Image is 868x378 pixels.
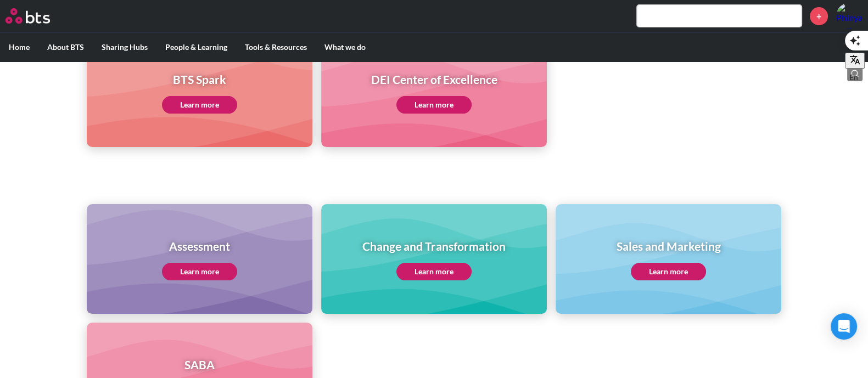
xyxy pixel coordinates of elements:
[38,33,93,61] label: About BTS
[162,263,237,280] a: Learn more
[396,96,472,114] a: Learn more
[616,238,720,254] h1: Sales and Marketing
[836,3,863,29] a: Profile
[93,33,156,61] label: Sharing Hubs
[5,8,50,24] img: BTS Logo
[371,71,497,87] h1: DEI Center of Excellence
[162,357,237,373] h1: SABA
[162,238,237,254] h1: Assessment
[836,3,863,29] img: Phinyarphat Sereeviriyakul
[362,238,506,254] h1: Change and Transformation
[396,263,472,280] a: Learn more
[162,96,237,114] a: Learn more
[831,313,857,340] div: Open Intercom Messenger
[156,33,236,61] label: People & Learning
[316,33,374,61] label: What we do
[236,33,316,61] label: Tools & Resources
[5,8,70,24] a: Go home
[631,263,706,280] a: Learn more
[810,7,828,25] a: +
[162,71,237,87] h1: BTS Spark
